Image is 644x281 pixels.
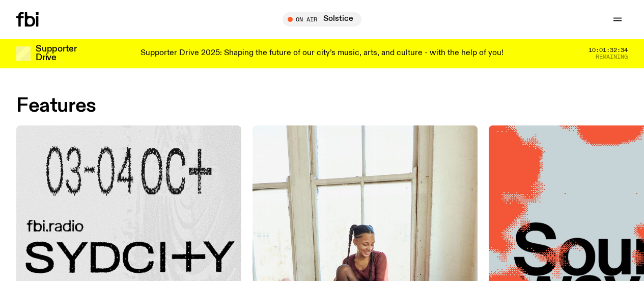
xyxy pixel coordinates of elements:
[141,49,503,58] p: Supporter Drive 2025: Shaping the future of our city’s music, arts, and culture - with the help o...
[596,54,628,60] span: Remaining
[283,12,361,27] button: On AirSolstice
[36,45,76,62] h3: Supporter Drive
[16,97,96,115] h2: Features
[589,47,628,53] span: 10:01:32:34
